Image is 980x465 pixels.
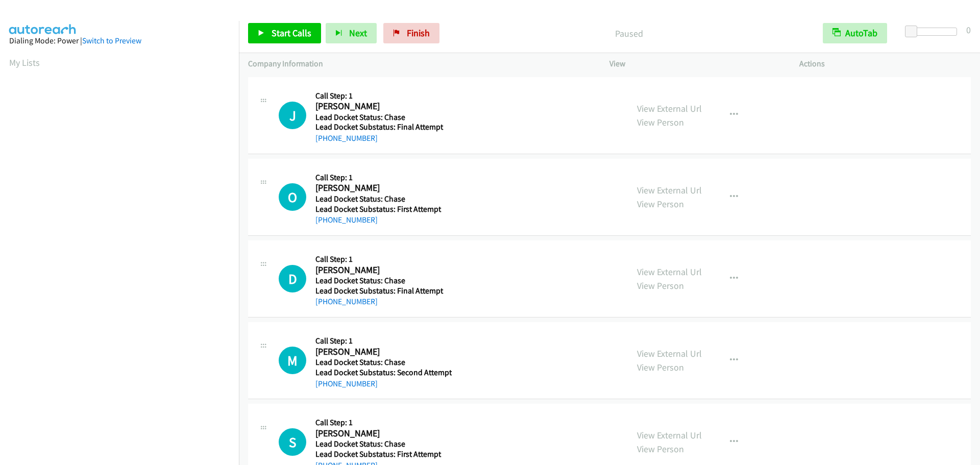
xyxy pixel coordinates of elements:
[279,265,306,292] div: The call is yet to be attempted
[315,133,378,143] a: [PHONE_NUMBER]
[279,102,306,129] div: The call is yet to be attempted
[315,122,449,132] h5: Lead Docket Substatus: Final Attempt
[910,28,957,36] div: Delay between calls (in seconds)
[315,346,449,358] h2: [PERSON_NAME]
[315,428,449,439] h2: [PERSON_NAME]
[315,91,449,101] h5: Call Step: 1
[279,183,306,211] div: The call is yet to be attempted
[279,102,306,129] h1: J
[315,215,378,225] a: [PHONE_NUMBER]
[315,379,378,388] a: [PHONE_NUMBER]
[279,428,306,456] div: The call is yet to be attempted
[315,173,449,183] h5: Call Step: 1
[315,254,449,264] h5: Call Step: 1
[279,428,306,456] h1: S
[637,348,702,359] a: View External Url
[248,58,591,70] p: Company Information
[315,182,449,194] h2: [PERSON_NAME]
[637,103,702,114] a: View External Url
[315,357,452,368] h5: Lead Docket Status: Chase
[637,429,702,441] a: View External Url
[349,27,367,39] span: Next
[326,23,377,43] button: Next
[315,264,449,276] h2: [PERSON_NAME]
[637,280,684,291] a: View Person
[453,27,804,40] p: Paused
[272,27,311,39] span: Start Calls
[637,116,684,128] a: View Person
[315,286,449,296] h5: Lead Docket Substatus: Final Attempt
[637,266,702,278] a: View External Url
[315,194,449,204] h5: Lead Docket Status: Chase
[315,297,378,306] a: [PHONE_NUMBER]
[407,27,430,39] span: Finish
[315,418,449,428] h5: Call Step: 1
[637,443,684,455] a: View Person
[315,439,449,449] h5: Lead Docket Status: Chase
[637,361,684,373] a: View Person
[248,23,321,43] a: Start Calls
[637,184,702,196] a: View External Url
[823,23,887,43] button: AutoTab
[82,36,141,45] a: Switch to Preview
[315,336,452,346] h5: Call Step: 1
[279,347,306,374] div: The call is yet to be attempted
[609,58,781,70] p: View
[315,101,449,112] h2: [PERSON_NAME]
[315,276,449,286] h5: Lead Docket Status: Chase
[279,265,306,292] h1: D
[799,58,971,70] p: Actions
[279,183,306,211] h1: O
[9,35,230,47] div: Dialing Mode: Power |
[279,347,306,374] h1: M
[315,204,449,214] h5: Lead Docket Substatus: First Attempt
[315,112,449,123] h5: Lead Docket Status: Chase
[966,23,971,37] div: 0
[383,23,439,43] a: Finish
[315,368,452,378] h5: Lead Docket Substatus: Second Attempt
[9,57,40,68] a: My Lists
[315,449,449,459] h5: Lead Docket Substatus: First Attempt
[637,198,684,210] a: View Person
